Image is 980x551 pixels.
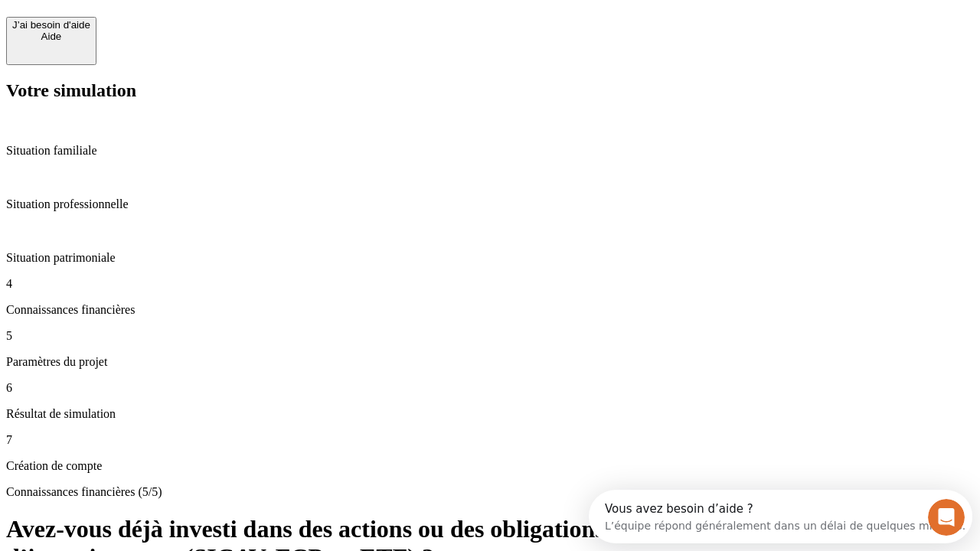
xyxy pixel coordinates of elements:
p: Création de compte [6,459,974,473]
p: Connaissances financières [6,303,974,317]
div: L’équipe répond généralement dans un délai de quelques minutes. [16,25,377,41]
button: J’ai besoin d'aideAide [6,17,96,65]
p: Résultat de simulation [6,407,974,421]
div: J’ai besoin d'aide [12,19,90,31]
p: Paramètres du projet [6,355,974,369]
p: Situation familiale [6,144,974,158]
div: Aide [12,31,90,42]
p: 7 [6,433,974,447]
p: Connaissances financières (5/5) [6,485,974,499]
p: Situation patrimoniale [6,251,974,265]
h2: Votre simulation [6,80,974,101]
div: Vous avez besoin d’aide ? [16,13,377,25]
iframe: Intercom live chat [928,499,965,536]
p: 4 [6,277,974,291]
p: 5 [6,329,974,343]
p: 6 [6,381,974,395]
p: Situation professionnelle [6,197,974,211]
iframe: Intercom live chat discovery launcher [589,490,972,543]
div: Ouvrir le Messenger Intercom [6,6,422,48]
